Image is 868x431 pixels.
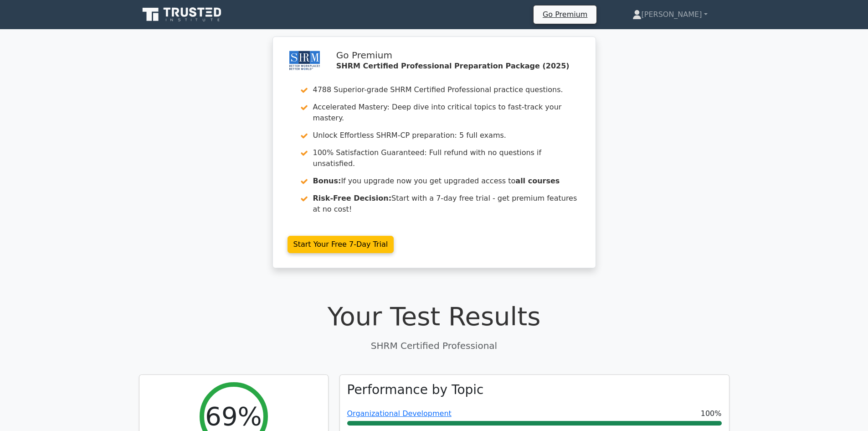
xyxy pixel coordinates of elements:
[611,5,729,24] a: [PERSON_NAME]
[139,301,729,332] h1: Your Test Results
[347,382,484,398] h3: Performance by Topic
[347,409,452,418] a: Organizational Development
[139,339,729,353] p: SHRM Certified Professional
[701,408,722,419] span: 100%
[288,236,394,253] a: Start Your Free 7-Day Trial
[537,8,593,21] a: Go Premium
